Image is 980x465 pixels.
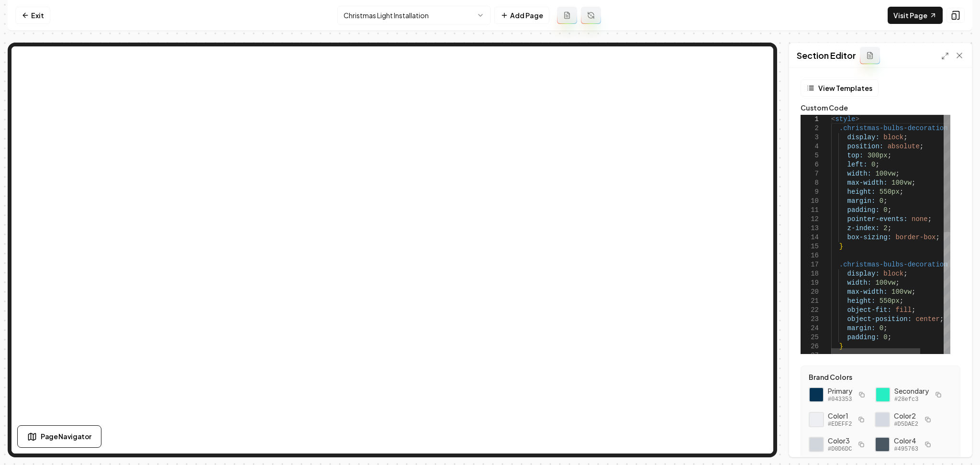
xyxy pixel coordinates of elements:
div: 3 [801,133,819,142]
div: 5 [801,151,819,160]
span: style [835,115,855,123]
div: 2 [801,124,819,133]
span: display: [847,133,880,141]
span: fill [895,306,912,314]
span: 100vw [891,288,912,296]
span: none [912,215,928,223]
div: Click to copy #495763 [875,437,890,452]
span: block [883,133,903,141]
button: Add Page [494,7,549,24]
span: padding: [847,206,880,214]
a: Exit [15,7,50,24]
span: 2 [883,224,887,232]
span: ; [888,152,891,159]
span: 0 [883,206,887,214]
span: ; [912,288,915,296]
span: center [915,315,939,323]
span: position: [847,143,884,150]
div: 24 [801,324,819,333]
button: View Templates [801,79,879,97]
div: 15 [801,242,819,251]
div: 23 [801,315,819,324]
div: 8 [801,178,819,188]
span: 0 [871,161,875,168]
span: ; [912,179,915,187]
div: 6 [801,160,819,169]
div: 7 [801,169,819,178]
span: } [839,343,843,350]
div: 12 [801,215,819,224]
label: Custom Code [801,104,960,111]
div: 27 [801,351,819,360]
div: 20 [801,288,819,297]
span: ; [875,161,879,168]
span: 100vw [875,170,895,177]
span: ; [903,133,907,141]
button: Regenerate page [581,7,601,24]
span: ; [900,297,903,305]
div: 1 [801,115,819,124]
div: 17 [801,260,819,269]
span: ; [895,279,899,287]
span: top: [847,152,864,159]
span: height: [847,297,876,305]
span: Color 4 [894,436,918,445]
span: #EDEFF2 [828,421,852,428]
span: border-box [895,233,935,241]
span: ; [888,224,891,232]
span: left: [847,161,868,168]
div: 25 [801,333,819,342]
span: < [831,115,835,123]
span: #D5DAE2 [894,421,918,428]
span: > [855,115,859,123]
div: Click to copy #D0D6DC [809,437,824,452]
span: 550px [880,297,900,305]
span: .christmas-bulbs-decoration [839,124,948,132]
span: 550px [880,188,900,196]
label: Brand Colors [809,374,952,380]
span: block [883,270,903,277]
div: 11 [801,206,819,215]
div: 21 [801,297,819,306]
span: height: [847,188,876,196]
span: Color 2 [894,411,918,421]
div: 4 [801,142,819,151]
span: .christmas-bulbs-decoration [839,261,948,268]
span: max-width: [847,288,888,296]
h2: Section Editor [797,49,856,62]
div: 16 [801,251,819,260]
span: display: [847,270,880,277]
span: box-sizing: [847,233,891,241]
span: 0 [880,324,883,332]
span: margin: [847,197,876,205]
span: #043353 [828,396,852,403]
span: 0 [880,197,883,205]
span: padding: [847,333,880,341]
div: 9 [801,188,819,197]
span: absolute [888,143,920,150]
div: Click to copy #EDEFF2 [809,412,824,427]
span: max-width: [847,179,888,187]
span: 0 [883,333,887,341]
div: 22 [801,306,819,315]
a: Visit Page [888,7,943,24]
span: Primary [828,386,852,396]
span: ; [903,270,907,277]
span: object-position: [847,315,912,323]
span: width: [847,170,871,177]
span: ; [883,197,887,205]
div: 26 [801,342,819,351]
span: ; [900,188,903,196]
span: ; [888,206,891,214]
div: Click to copy primary color [809,387,824,402]
span: 100vw [891,179,912,187]
span: ; [883,324,887,332]
span: 100vw [875,279,895,287]
button: Page Navigator [17,425,101,448]
div: Click to copy secondary color [875,387,891,402]
span: ; [895,170,899,177]
span: ; [920,143,924,150]
button: Add admin page prompt [557,7,577,24]
span: Color 1 [828,411,852,421]
div: 10 [801,197,819,206]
